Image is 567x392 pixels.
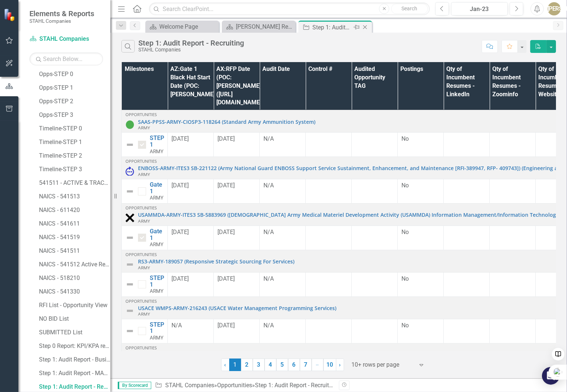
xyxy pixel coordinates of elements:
[217,322,235,329] span: [DATE]
[37,272,110,284] a: NAICS - 518210
[138,218,150,224] span: ARMY
[165,382,214,389] a: STAHL Companies
[39,84,110,91] div: Opps-STEP 1
[37,204,110,216] a: NAICS - 611420
[122,272,168,296] td: Double-Click to Edit Right Click for Context Menu
[37,177,110,189] a: 541511 - ACTIVE & TRACKED PROGRAMS REPORT
[37,150,110,162] a: Timeline-STEP 2
[150,241,163,247] span: ARMY
[217,182,235,189] span: [DATE]
[300,359,312,371] a: 7
[263,181,302,190] div: N/A
[138,47,244,53] div: STAHL Companies
[138,39,244,47] div: Step 1: Audit Report - Recruiting
[39,180,110,186] div: 541511 - ACTIVE & TRACKED PROGRAMS REPORT
[155,381,333,390] div: » »
[39,193,110,200] div: NAICS - 541513
[39,302,110,309] div: RFI List - Opportunity View
[263,321,302,330] div: N/A
[37,163,110,175] a: Timeline-STEP 3
[171,182,189,189] span: [DATE]
[39,384,110,390] div: Step 1: Audit Report - Recruiting
[401,275,409,282] span: No
[125,327,134,335] img: Not Defined
[39,234,110,241] div: NAICS - 541519
[37,259,110,270] a: NAICS - 541512 Active Report
[263,228,302,237] div: N/A
[37,286,110,298] a: NAICS - 541330
[125,260,134,269] img: Not Defined
[39,316,110,322] div: NO BID List
[39,71,110,78] div: Opps-STEP 0
[150,148,163,154] span: ARMY
[39,370,110,377] div: Step 1: Audit Report - MARCOM
[401,182,409,189] span: No
[39,356,110,363] div: Step 1: Audit Report - Business Development
[171,229,189,235] span: [DATE]
[39,166,110,173] div: Timeline-STEP 3
[150,181,164,194] a: Gate 1
[150,135,164,148] a: STEP 1
[236,22,294,31] div: [PERSON_NAME] Report Dashboard
[37,313,110,325] a: NO BID List
[401,135,409,142] span: No
[125,213,134,222] img: No Bid
[125,120,134,129] img: Active
[138,171,150,177] span: ARMY
[229,359,241,371] span: 1
[37,96,110,107] a: Opps-STEP 2
[39,125,110,132] div: Timeline-STEP 0
[391,4,428,14] button: Search
[150,335,163,341] span: ARMY
[253,359,265,371] a: 3
[451,2,508,15] button: Jan-23
[150,288,163,294] span: ARMY
[265,359,276,371] a: 4
[37,354,110,366] a: Step 1: Audit Report - Business Development
[312,23,352,32] div: Step 1: Audit Report - Recruiting
[37,82,110,94] a: Opps-STEP 1
[454,5,505,14] div: Jan-23
[339,361,341,368] span: ›
[37,367,110,379] a: Step 1: Audit Report - MARCOM
[150,228,164,241] a: Gate 1
[125,280,134,289] img: Not Defined
[37,299,110,311] a: RFI List - Opportunity View
[150,321,164,334] a: STEP 1
[150,275,164,288] a: STEP 1
[138,311,150,317] span: ARMY
[217,275,235,282] span: [DATE]
[401,322,409,329] span: No
[39,329,110,336] div: SUBMITTED List
[401,229,409,235] span: No
[402,6,418,11] span: Search
[217,229,235,235] span: [DATE]
[4,8,17,21] img: ClearPoint Strategy
[29,53,103,65] input: Search Below...
[276,359,288,371] a: 5
[125,306,134,315] img: Not Defined
[37,123,110,134] a: Timeline-STEP 0
[138,265,150,270] span: ARMY
[125,233,134,242] img: Not Defined
[323,359,336,371] a: 10
[150,195,163,201] span: ARMY
[39,343,110,349] div: Step 0 Report: KPI/KPA report
[159,22,217,31] div: Welcome Page
[138,125,150,130] span: ARMY
[39,220,110,227] div: NAICS - 541611
[29,9,94,18] span: Elements & Reports
[224,22,294,31] a: [PERSON_NAME] Report Dashboard
[224,361,226,368] span: ‹
[29,35,103,43] a: STAHL Companies
[171,135,189,142] span: [DATE]
[37,231,110,243] a: NAICS - 541519
[39,288,110,295] div: NAICS - 541330
[39,139,110,145] div: Timeline-STEP 1
[37,136,110,148] a: Timeline-STEP 1
[39,275,110,281] div: NAICS - 518210
[171,275,189,282] span: [DATE]
[118,382,151,389] span: By Scorecard
[255,382,337,389] div: Step 1: Audit Report - Recruiting
[288,359,300,371] a: 6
